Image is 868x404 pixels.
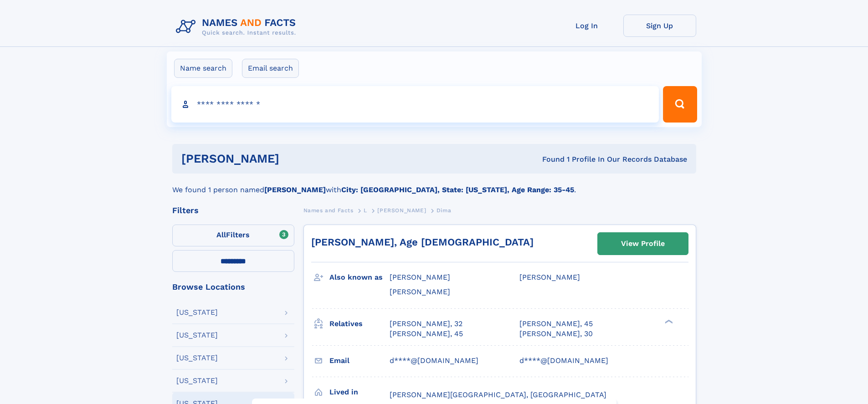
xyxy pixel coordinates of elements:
a: Names and Facts [303,205,354,216]
span: Dima [437,207,451,214]
span: All [216,230,226,239]
label: Filters [172,225,294,246]
a: L [364,205,367,216]
a: View Profile [598,233,688,255]
h3: Also known as [329,270,390,285]
div: [US_STATE] [176,309,218,316]
b: City: [GEOGRAPHIC_DATA], State: [US_STATE], Age Range: 35-45 [341,185,574,194]
button: Search Button [663,86,697,123]
span: [PERSON_NAME][GEOGRAPHIC_DATA], [GEOGRAPHIC_DATA] [390,390,606,399]
a: [PERSON_NAME], 30 [519,329,593,339]
div: ❯ [663,318,673,324]
span: [PERSON_NAME] [390,287,450,296]
img: Logo Names and Facts [172,15,303,39]
a: Sign Up [623,15,696,37]
div: Browse Locations [172,283,294,291]
h3: Lived in [329,384,390,400]
div: View Profile [621,233,665,254]
div: We found 1 person named with . [172,174,696,195]
b: [PERSON_NAME] [264,185,326,194]
div: [US_STATE] [176,354,218,362]
span: [PERSON_NAME] [519,273,580,281]
a: [PERSON_NAME], 45 [390,329,463,339]
a: [PERSON_NAME], Age [DEMOGRAPHIC_DATA] [311,236,534,248]
label: Email search [242,59,299,78]
h1: [PERSON_NAME] [181,153,411,164]
a: Log In [550,15,623,37]
label: Name search [174,59,232,78]
div: [US_STATE] [176,332,218,339]
div: Found 1 Profile In Our Records Database [411,154,687,164]
h3: Email [329,353,390,368]
h3: Relatives [329,316,390,332]
a: [PERSON_NAME], 32 [390,319,462,329]
a: [PERSON_NAME], 45 [519,319,593,329]
input: search input [171,86,659,123]
div: Filters [172,206,294,215]
div: [US_STATE] [176,377,218,384]
a: [PERSON_NAME] [377,205,426,216]
span: [PERSON_NAME] [377,207,426,214]
span: L [364,207,367,214]
span: [PERSON_NAME] [390,273,450,281]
